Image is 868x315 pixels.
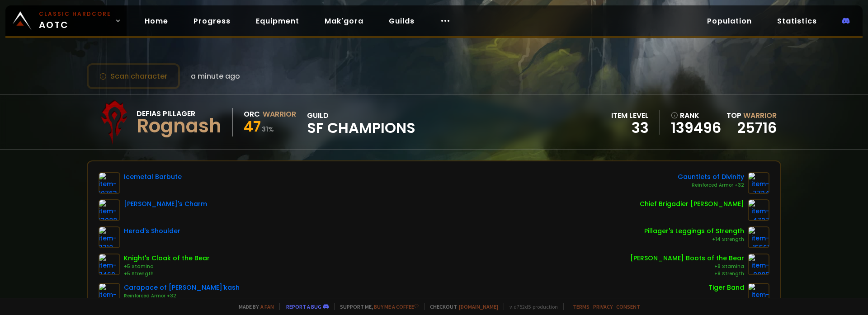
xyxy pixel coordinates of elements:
img: item-4727 [748,199,769,221]
img: item-9885 [748,254,769,275]
span: Checkout [424,303,498,310]
div: +5 Stamina [124,263,210,270]
div: Chief Brigadier [PERSON_NAME] [640,199,744,209]
div: [PERSON_NAME]'s Charm [124,199,207,209]
span: v. d752d5 - production [504,303,558,310]
span: Warrior [743,110,777,121]
a: Mak'gora [317,12,371,30]
a: Report a bug [286,303,321,310]
div: Top [726,110,777,121]
img: item-10775 [99,283,120,305]
small: Classic Hardcore [39,10,111,18]
div: rank [671,110,721,121]
a: Statistics [770,12,824,30]
small: 31 % [262,125,274,134]
a: Buy me a coffee [374,303,419,310]
a: Home [137,12,175,30]
div: Gauntlets of Divinity [678,172,744,182]
div: 33 [611,121,649,135]
a: Population [700,12,759,30]
div: Defias Pillager [137,108,222,119]
span: Support me, [334,303,419,310]
a: 25716 [737,118,777,138]
div: item level [611,110,649,121]
a: a fan [260,303,274,310]
a: Privacy [593,303,613,310]
div: +14 Strength [644,236,744,243]
div: Reinforced Armor +32 [124,292,240,300]
span: 47 [244,116,261,136]
div: [PERSON_NAME] Boots of the Bear [630,254,744,263]
div: +5 Strength [124,270,210,277]
img: item-10763 [99,172,120,194]
div: guild [307,110,415,135]
div: +8 Stamina [630,263,744,270]
a: Classic HardcoreAOTC [5,5,127,36]
img: item-6749 [748,283,769,305]
div: Carapace of [PERSON_NAME]'kash [124,283,240,292]
img: item-7460 [99,254,120,275]
span: SF Champions [307,121,415,135]
button: Scan character [87,63,180,89]
div: Reinforced Armor +32 [678,182,744,189]
div: +8 Strength [630,270,744,277]
img: item-13088 [99,199,120,221]
a: Equipment [249,12,307,30]
div: Knight's Cloak of the Bear [124,254,210,263]
span: a minute ago [191,71,240,82]
div: Herod's Shoulder [124,226,180,236]
div: Rognash [137,119,222,133]
div: Icemetal Barbute [124,172,182,182]
div: Tiger Band [708,283,744,292]
div: Orc [244,108,260,120]
a: [DOMAIN_NAME] [459,303,498,310]
a: Progress [186,12,238,30]
img: item-7718 [99,226,120,248]
img: item-7724 [748,172,769,194]
a: 139496 [671,121,721,135]
div: Warrior [263,108,296,120]
span: AOTC [39,10,111,32]
span: Made by [233,303,274,310]
img: item-15561 [748,226,769,248]
div: Pillager's Leggings of Strength [644,226,744,236]
a: Guilds [382,12,422,30]
a: Consent [616,303,640,310]
a: Terms [573,303,590,310]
